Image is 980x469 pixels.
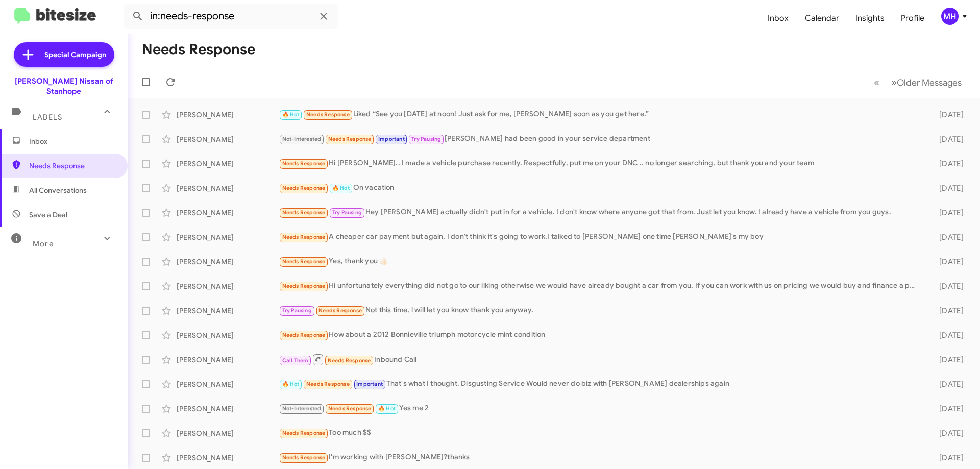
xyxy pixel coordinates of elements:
[306,381,350,387] span: Needs Response
[279,207,923,218] div: Hey [PERSON_NAME] actually didn't put in for a vehicle. I don't know where anyone got that from. ...
[177,257,279,267] div: [PERSON_NAME]
[177,183,279,193] div: [PERSON_NAME]
[318,307,362,314] span: Needs Response
[282,234,326,240] span: Needs Response
[923,379,972,389] div: [DATE]
[279,280,923,292] div: Hi unfortunately everything did not go to our liking otherwise we would have already bought a car...
[282,430,326,436] span: Needs Response
[279,378,923,390] div: That's what I thought. Disgusting Service Would never do biz with [PERSON_NAME] dealerships again
[282,258,326,265] span: Needs Response
[177,379,279,389] div: [PERSON_NAME]
[933,8,969,25] button: MH
[177,208,279,218] div: [PERSON_NAME]
[29,185,87,195] span: All Conversations
[885,72,968,93] button: Next
[279,353,923,366] div: Inbound Call
[279,329,923,341] div: How about a 2012 Bonnieville triumph motorcycle mint condition
[328,357,371,364] span: Needs Response
[923,183,972,193] div: [DATE]
[33,239,54,249] span: More
[923,355,972,365] div: [DATE]
[923,134,972,144] div: [DATE]
[124,4,338,29] input: Search
[177,453,279,463] div: [PERSON_NAME]
[177,232,279,242] div: [PERSON_NAME]
[29,161,116,171] span: Needs Response
[868,72,886,93] button: Previous
[923,257,972,267] div: [DATE]
[282,283,326,289] span: Needs Response
[923,281,972,291] div: [DATE]
[891,76,897,89] span: »
[279,182,923,194] div: On vacation
[279,452,923,463] div: I'm working with [PERSON_NAME]?thanks
[923,306,972,316] div: [DATE]
[282,209,326,216] span: Needs Response
[282,405,322,412] span: Not-Interested
[33,113,62,122] span: Labels
[282,307,312,314] span: Try Pausing
[282,332,326,338] span: Needs Response
[279,427,923,439] div: Too much $$
[177,306,279,316] div: [PERSON_NAME]
[332,209,362,216] span: Try Pausing
[923,404,972,414] div: [DATE]
[279,231,923,243] div: A cheaper car payment but again, I don't think it's going to work.I talked to [PERSON_NAME] one t...
[923,232,972,242] div: [DATE]
[177,330,279,340] div: [PERSON_NAME]
[923,208,972,218] div: [DATE]
[923,330,972,340] div: [DATE]
[14,42,114,67] a: Special Campaign
[759,4,797,33] a: Inbox
[941,8,959,25] div: MH
[279,403,923,414] div: Yes me 2
[142,41,255,58] h1: Needs Response
[332,185,350,191] span: 🔥 Hot
[177,404,279,414] div: [PERSON_NAME]
[797,4,847,33] a: Calendar
[356,381,383,387] span: Important
[282,136,322,142] span: Not-Interested
[177,159,279,169] div: [PERSON_NAME]
[328,136,372,142] span: Needs Response
[177,134,279,144] div: [PERSON_NAME]
[923,159,972,169] div: [DATE]
[893,4,933,33] a: Profile
[411,136,441,142] span: Try Pausing
[279,305,923,316] div: Not this time, l will let you know thank you anyway.
[177,355,279,365] div: [PERSON_NAME]
[177,428,279,438] div: [PERSON_NAME]
[279,133,923,145] div: [PERSON_NAME] had been good in your service department
[306,111,350,118] span: Needs Response
[847,4,893,33] a: Insights
[923,428,972,438] div: [DATE]
[378,405,396,412] span: 🔥 Hot
[897,77,962,88] span: Older Messages
[923,453,972,463] div: [DATE]
[282,357,309,364] span: Call Them
[279,109,923,120] div: Liked “See you [DATE] at noon! Just ask for me, [PERSON_NAME] soon as you get here.”
[868,72,968,93] nav: Page navigation example
[282,454,326,461] span: Needs Response
[29,136,116,146] span: Inbox
[923,110,972,120] div: [DATE]
[29,210,67,220] span: Save a Deal
[177,281,279,291] div: [PERSON_NAME]
[874,76,879,89] span: «
[279,158,923,169] div: Hi [PERSON_NAME].. I made a vehicle purchase recently. Respectfully, put me on your DNC .. no lon...
[279,256,923,267] div: Yes, thank you 👍🏻
[282,381,300,387] span: 🔥 Hot
[378,136,405,142] span: Important
[44,50,106,60] span: Special Campaign
[328,405,372,412] span: Needs Response
[177,110,279,120] div: [PERSON_NAME]
[282,160,326,167] span: Needs Response
[282,185,326,191] span: Needs Response
[282,111,300,118] span: 🔥 Hot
